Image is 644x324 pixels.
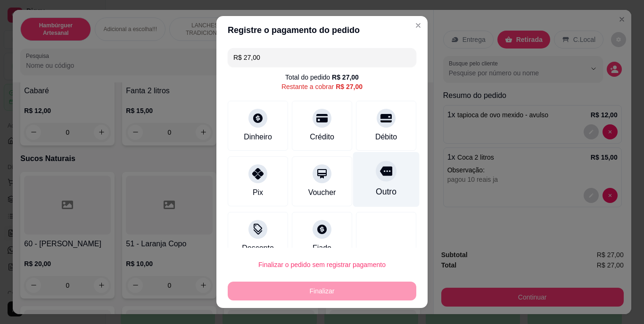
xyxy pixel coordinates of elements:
div: Fiado [313,243,331,254]
button: Finalizar o pedido sem registrar pagamento [228,255,416,274]
div: Desconto [242,243,274,254]
div: Outro [376,186,396,198]
div: Pix [253,187,263,198]
div: R$ 27,00 [332,73,359,82]
button: Close [411,18,426,33]
header: Registre o pagamento do pedido [216,16,428,44]
div: Voucher [308,187,336,198]
div: Total do pedido [285,73,359,82]
div: Restante a cobrar [281,82,363,91]
div: Débito [375,131,397,143]
div: R$ 27,00 [336,82,363,91]
input: Ex.: hambúrguer de cordeiro [233,48,411,67]
div: Dinheiro [244,131,272,143]
div: Crédito [310,131,334,143]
